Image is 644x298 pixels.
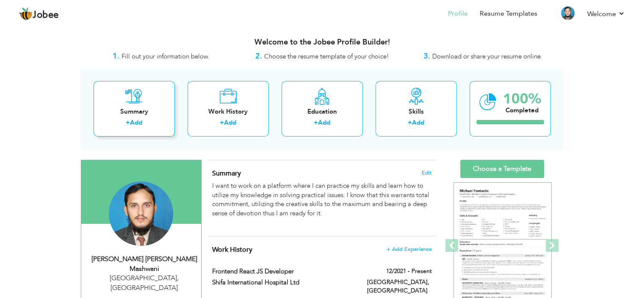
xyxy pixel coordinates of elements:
h4: This helps to show the companies you have worked for. [212,245,431,254]
a: Welcome [587,9,625,19]
a: Jobee [19,7,59,21]
a: Add [130,118,142,127]
div: Education [288,107,356,116]
span: Summary [212,169,241,178]
strong: 3. [423,51,430,61]
label: + [408,118,412,127]
label: [GEOGRAPHIC_DATA], [GEOGRAPHIC_DATA] [367,278,432,295]
div: [PERSON_NAME] [PERSON_NAME] Mashwani [88,254,201,274]
div: Completed [503,106,541,115]
span: Edit [422,170,432,176]
span: Download or share your resume online. [432,52,542,61]
div: I want to work on a platform where I can practice my skills and learn how to utilize my knowledge... [212,181,431,227]
img: Muhammad Tufail Shah Mashwani [109,181,173,246]
a: Resume Templates [480,9,537,19]
label: + [220,118,224,127]
strong: 1. [113,51,119,61]
span: + Add Experience [387,246,432,252]
label: 12/2021 - Present [386,267,432,276]
div: [GEOGRAPHIC_DATA] [GEOGRAPHIC_DATA] [88,273,201,293]
a: Add [412,118,424,127]
img: jobee.io [19,7,33,21]
a: Add [224,118,236,127]
span: , [177,273,179,283]
div: 100% [503,92,541,106]
img: Profile Img [561,6,575,20]
span: Work History [212,245,252,254]
label: Shifa International Hospital Ltd [212,278,354,287]
label: + [314,118,318,127]
div: Skills [382,107,450,116]
a: Profile [448,9,468,19]
label: Frontend React JS Developer [212,267,354,276]
strong: 2. [255,51,262,61]
a: Choose a Template [460,160,544,178]
label: + [126,118,130,127]
span: Fill out your information below. [122,52,210,61]
h3: Welcome to the Jobee Profile Builder! [81,38,564,47]
a: Add [318,118,330,127]
div: Summary [100,107,168,116]
span: Jobee [33,11,59,20]
div: Work History [194,107,262,116]
span: Choose the resume template of your choice! [264,52,389,61]
h4: Adding a summary is a quick and easy way to highlight your experience and interests. [212,169,431,178]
